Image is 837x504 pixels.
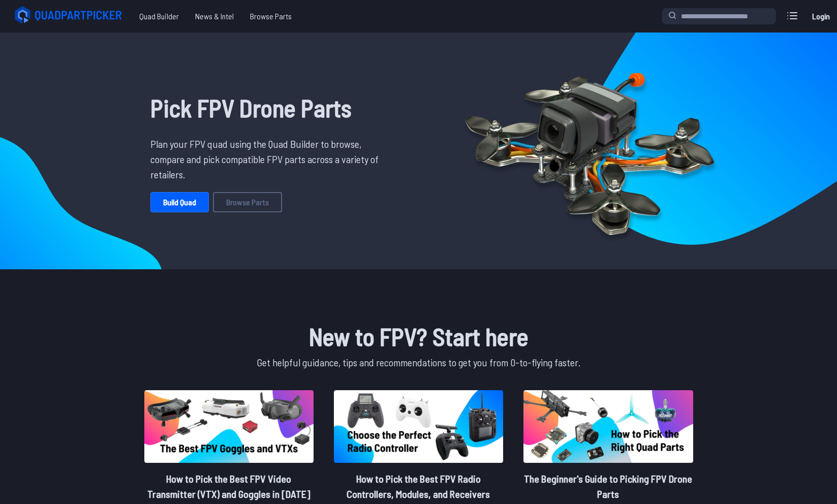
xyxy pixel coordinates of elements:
img: Quadcopter [443,49,736,253]
img: image of post [144,390,314,463]
a: News & Intel [187,6,242,26]
h2: How to Pick the Best FPV Radio Controllers, Modules, and Receivers [334,471,503,501]
p: Plan your FPV quad using the Quad Builder to browse, compare and pick compatible FPV parts across... [150,136,386,182]
a: Quad Builder [131,6,187,26]
h1: Pick FPV Drone Parts [150,89,386,126]
a: Browse Parts [242,6,300,26]
a: Browse Parts [213,192,282,212]
p: Get helpful guidance, tips and recommendations to get you from 0-to-flying faster. [142,355,695,370]
h2: The Beginner's Guide to Picking FPV Drone Parts [523,471,693,501]
h2: How to Pick the Best FPV Video Transmitter (VTX) and Goggles in [DATE] [144,471,314,501]
a: Build Quad [150,192,209,212]
img: image of post [334,390,503,463]
a: Login [809,6,833,26]
h1: New to FPV? Start here [142,318,695,355]
img: image of post [523,390,693,463]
